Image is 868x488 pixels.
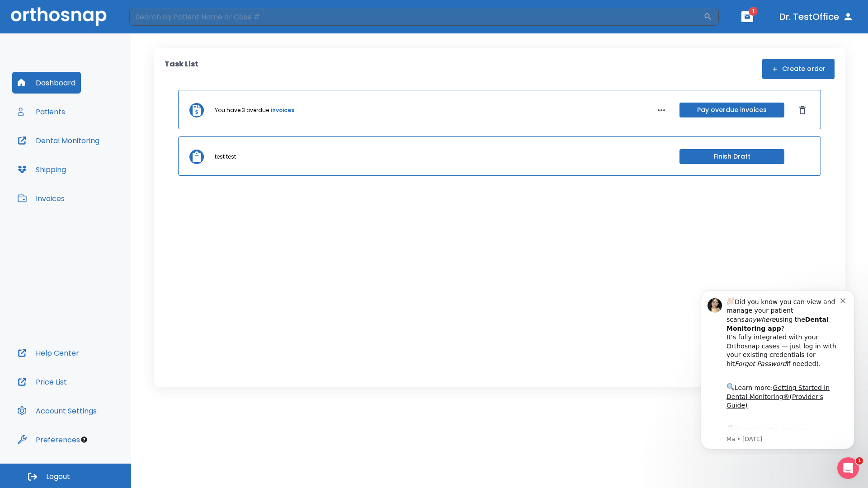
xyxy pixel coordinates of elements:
[687,282,868,455] iframe: Intercom notifications message
[80,436,88,444] div: Tooltip anchor
[11,7,107,26] img: Orthosnap
[165,59,198,79] p: Task List
[12,342,85,364] button: Help Center
[12,188,70,209] button: Invoices
[39,144,120,160] a: App Store
[46,472,70,482] span: Logout
[215,153,236,161] p: test test
[762,59,835,79] button: Create order
[39,142,153,188] div: Download the app: | ​ Let us know if you need help getting started!
[776,9,857,25] button: Dr. TestOffice
[856,457,863,465] span: 1
[129,8,703,26] input: Search by Patient Name or Case #
[12,400,102,422] button: Account Settings
[837,457,859,479] iframe: Intercom live chat
[679,149,784,164] button: Finish Draft
[12,159,71,180] button: Shipping
[12,371,72,393] button: Price List
[12,72,81,94] button: Dashboard
[795,103,810,117] button: Dismiss
[679,103,784,117] button: Pay overdue invoices
[12,429,85,450] button: Preferences
[749,7,758,16] span: 1
[153,14,160,21] button: Dismiss notification
[215,106,269,114] p: You have 3 overdue
[12,101,71,122] button: Patients
[39,153,153,161] p: Message from Ma, sent 4w ago
[271,106,294,114] a: invoices
[12,130,105,151] button: Dental Monitoring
